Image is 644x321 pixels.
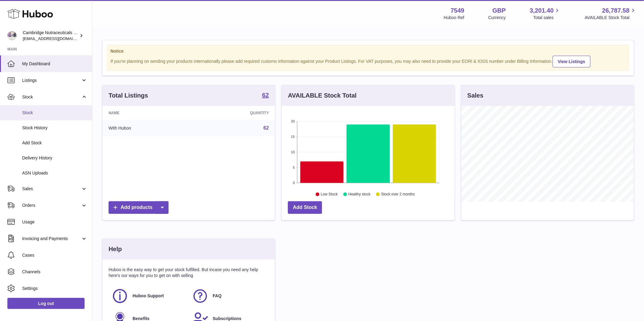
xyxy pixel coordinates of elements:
[192,288,266,304] a: FAQ
[291,119,295,123] text: 20
[22,252,87,258] span: Cases
[22,286,87,291] span: Settings
[22,219,87,225] span: Usage
[109,245,122,253] h3: Help
[22,155,87,161] span: Delivery History
[553,56,590,67] a: View Listings
[110,55,626,67] div: If you're planning on sending your products internationally please add required customs informati...
[262,92,269,99] a: 62
[7,31,17,40] img: qvc@camnutra.com
[22,170,87,176] span: ASN Uploads
[381,192,415,197] text: Stock over 2 months
[109,201,169,214] a: Add products
[348,192,371,197] text: Healthy stock
[7,298,85,309] a: Log out
[602,6,630,15] span: 26,787.58
[22,236,81,242] span: Invoicing and Payments
[530,6,561,21] a: 3,201.40 Total sales
[22,186,81,192] span: Sales
[291,150,295,154] text: 10
[262,92,269,98] strong: 62
[444,15,464,21] div: Huboo Ref
[110,48,626,54] strong: Notice
[467,91,483,100] h3: Sales
[291,135,295,138] text: 15
[23,30,78,42] div: Cambridge Nutraceuticals Ltd
[213,293,222,299] span: FAQ
[22,269,87,275] span: Channels
[193,106,275,120] th: Quantity
[293,181,295,185] text: 0
[109,267,269,279] p: Huboo is the easy way to get your stock fulfilled. But incase you need any help here's our ways f...
[22,110,87,116] span: Stock
[288,91,356,100] h3: AVAILABLE Stock Total
[133,293,164,299] span: Huboo Support
[23,36,90,41] span: [EMAIL_ADDRESS][DOMAIN_NAME]
[492,6,506,15] strong: GBP
[22,140,87,146] span: Add Stock
[102,120,193,136] td: With Huboo
[22,94,81,100] span: Stock
[109,91,148,100] h3: Total Listings
[585,6,637,21] a: 26,787.58 AVAILABLE Stock Total
[22,203,81,208] span: Orders
[488,15,506,21] div: Currency
[321,192,338,197] text: Low Stock
[102,106,193,120] th: Name
[533,15,561,21] span: Total sales
[22,78,81,83] span: Listings
[264,125,269,130] a: 62
[293,166,295,169] text: 5
[530,6,554,15] span: 3,201.40
[288,201,322,214] a: Add Stock
[22,125,87,131] span: Stock History
[585,15,637,21] span: AVAILABLE Stock Total
[451,6,464,15] strong: 7549
[112,288,186,304] a: Huboo Support
[22,61,87,67] span: My Dashboard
